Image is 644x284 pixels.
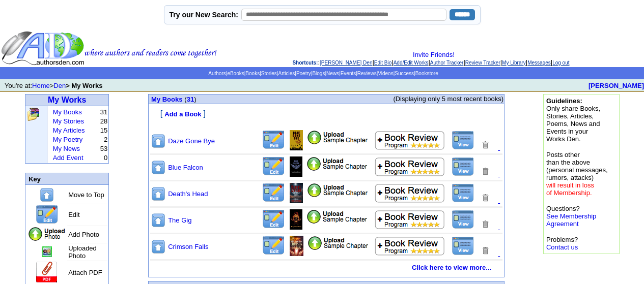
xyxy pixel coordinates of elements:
span: Shortcuts: [292,60,318,66]
img: Move to top [151,186,166,202]
img: Edit this Title [262,183,286,203]
a: Author Tracker [430,60,464,66]
img: View this Title [452,131,474,150]
font: ] [204,109,206,118]
img: header_logo2.gif [1,30,217,66]
a: Den [53,82,66,89]
a: Reviews [357,71,377,76]
font: Questions? [546,205,596,228]
a: Messages [527,60,551,66]
a: Invite Friends! [413,51,455,58]
a: . [498,222,500,231]
a: . [498,169,500,178]
img: Move to top [39,187,54,203]
a: My News [53,145,80,152]
font: 0 [104,154,107,162]
font: will result in loss of Membership. [546,181,594,197]
a: My Books [53,108,82,116]
font: 15 [100,127,107,134]
img: Add to Book Review Program [375,183,445,203]
img: shim.gif [149,273,153,276]
font: Key [29,175,41,183]
a: Add Event [53,154,83,162]
font: . [498,248,500,257]
a: See Membership Agreement [546,212,596,228]
img: Add Photo [27,227,66,242]
font: Add a Book [164,110,201,118]
img: Click to add, upload, edit and remove all your books, stories, articles and poems. [26,107,40,121]
font: Only share Books, Stories, Articles, Poems, News and Events in your Works Den. [546,97,600,143]
img: Add to Book Review Program [375,157,445,176]
img: Move to top [151,239,166,255]
img: Removes this Title [481,193,490,203]
a: My Works [48,96,86,104]
a: Blogs [312,71,325,76]
a: Articles [278,71,295,76]
img: Edit this Title [262,156,286,176]
a: eBooks [227,71,244,76]
font: Move to Top [68,191,104,199]
span: (Displaying only 5 most recent books) [393,95,503,103]
img: Removes this Title [481,219,490,229]
img: Add/Remove Photo [42,246,52,257]
font: 31 [100,108,107,116]
img: Move to top [151,212,166,228]
img: Move to top [151,160,166,175]
img: Edit this Title [262,236,286,256]
a: My Books [151,95,182,103]
img: shim.gif [149,105,153,108]
a: The Gig [168,216,191,224]
img: shim.gif [325,277,328,281]
img: View this Title [452,236,474,256]
img: Edit this Title [262,130,286,150]
a: Contact us [546,243,578,251]
img: Add/Remove Photo [290,236,303,256]
img: Add Attachment PDF [306,209,368,224]
a: Bookstore [415,71,438,76]
font: Problems? [546,236,578,251]
img: View this Title [452,183,474,203]
font: Edit [68,211,79,218]
font: Add Photo [68,231,99,238]
a: Add a Book [164,109,201,118]
label: Try our New Search: [170,11,238,19]
a: Click here to view more... [412,264,491,271]
font: . [498,196,500,204]
a: Death's Head [168,190,208,198]
a: 31 [187,96,194,103]
img: Removes this Title [481,167,490,176]
a: Home [32,82,50,89]
img: Add/Remove Photo [290,156,302,177]
b: > My Works [66,82,102,89]
a: . [498,143,500,151]
div: : | | | | | | | [219,51,643,66]
img: Removes this Title [481,246,490,256]
img: Add to Book Review Program [375,210,445,229]
b: Guidelines: [546,97,582,105]
font: 28 [100,117,107,125]
font: [ [160,109,162,118]
img: shim.gif [149,124,153,128]
a: My Stories [53,117,84,125]
a: Review Tracker [465,60,500,66]
img: Add Attachment PDF [306,156,368,171]
a: Events [341,71,356,76]
a: Authors [208,71,226,76]
a: Stories [261,71,277,76]
img: Add Attachment PDF [307,236,369,250]
a: Blue Falcon [168,164,203,171]
img: Edit this Title [35,205,59,225]
a: Videos [378,71,393,76]
img: Add Attachment [35,262,59,283]
img: Add/Remove Photo [290,183,302,203]
span: ) [194,96,196,103]
a: News [326,71,339,76]
font: Attach PDF [68,269,102,276]
a: [PERSON_NAME] Den [320,60,372,66]
a: Poetry [296,71,311,76]
img: View this Title [452,210,474,229]
img: Add Attachment PDF [307,130,368,145]
a: Edit Bio [374,60,391,66]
